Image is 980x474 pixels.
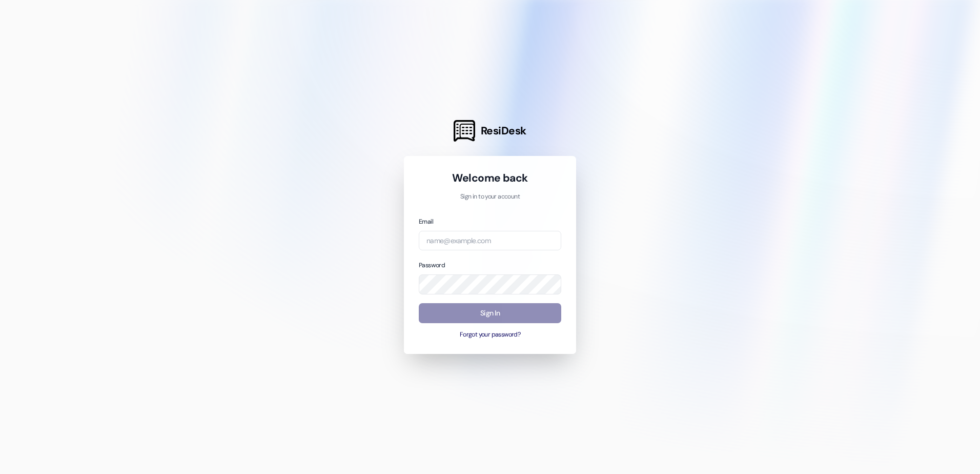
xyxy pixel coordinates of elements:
[419,192,561,202] p: Sign in to your account
[419,171,561,185] h1: Welcome back
[481,124,526,138] span: ResiDesk
[419,330,561,340] button: Forgot your password?
[419,218,433,226] label: Email
[454,120,475,142] img: ResiDesk Logo
[419,231,561,251] input: name@example.com
[419,303,561,323] button: Sign In
[419,261,445,269] label: Password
